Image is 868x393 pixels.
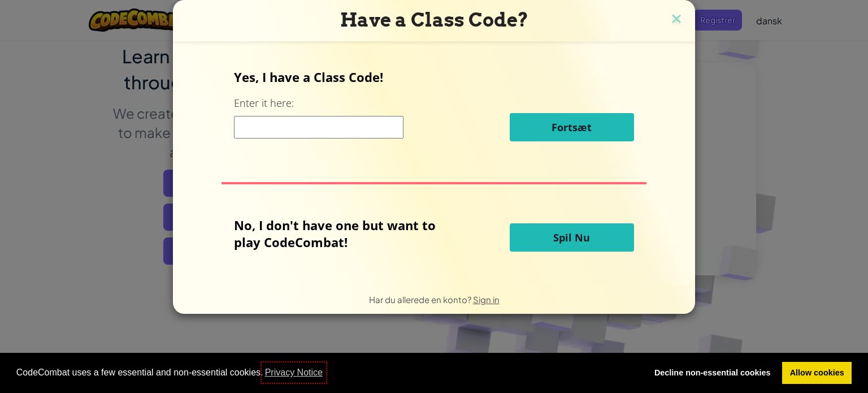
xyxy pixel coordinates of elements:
[234,217,453,251] p: No, I don't have one but want to play CodeCombat!
[510,113,634,141] button: Fortsæt
[473,294,500,305] a: Sign in
[340,8,528,31] span: Have a Class Code?
[16,364,638,381] span: CodeCombat uses a few essential and non-essential cookies.
[234,96,294,110] label: Enter it here:
[553,231,590,244] span: Spil Nu
[263,364,325,381] a: learn more about cookies
[369,294,473,305] span: Har du allerede en konto?
[234,68,633,85] p: Yes, I have a Class Code!
[669,11,684,28] img: close icon
[646,362,778,385] a: deny cookies
[510,223,634,252] button: Spil Nu
[552,120,592,134] span: Fortsæt
[782,362,852,385] a: allow cookies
